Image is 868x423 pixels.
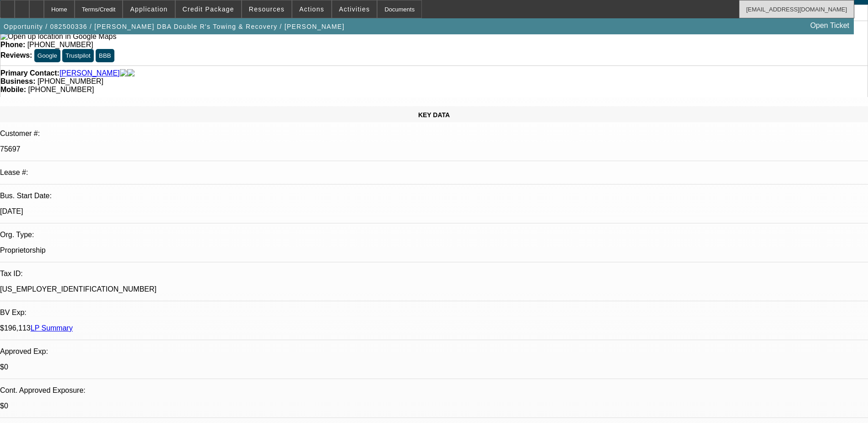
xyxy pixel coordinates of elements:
button: Trustpilot [62,49,93,62]
button: Google [34,49,60,62]
span: [PHONE_NUMBER] [38,77,103,85]
button: BBB [96,49,114,62]
button: Credit Package [176,0,241,18]
span: Resources [249,5,285,13]
span: KEY DATA [418,111,450,119]
span: Credit Package [183,5,234,13]
span: [PHONE_NUMBER] [27,41,93,49]
span: Application [130,5,167,13]
button: Actions [292,0,331,18]
button: Application [123,0,174,18]
span: Opportunity / 082500336 / [PERSON_NAME] DBA Double R's Towing & Recovery / [PERSON_NAME] [4,23,345,30]
strong: Phone: [0,41,25,49]
a: LP Summary [31,324,73,332]
strong: Mobile: [0,86,26,93]
a: Open Ticket [807,18,853,33]
span: Actions [299,5,324,13]
button: Activities [332,0,377,18]
a: View Google Maps [0,33,116,40]
img: linkedin-icon.png [127,69,135,77]
strong: Primary Contact: [0,69,59,77]
button: Resources [242,0,291,18]
strong: Reviews: [0,51,32,59]
span: Activities [339,5,370,13]
img: facebook-icon.png [120,69,127,77]
strong: Business: [0,77,35,85]
span: [PHONE_NUMBER] [28,86,94,93]
a: [PERSON_NAME] [59,69,120,77]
